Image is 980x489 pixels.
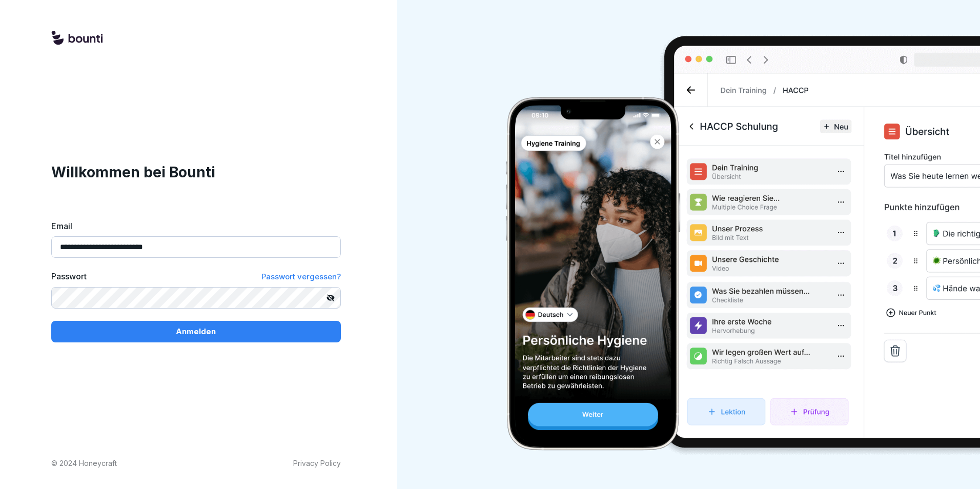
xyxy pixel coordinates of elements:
button: Anmelden [51,321,341,342]
label: Email [51,220,341,232]
a: Privacy Policy [293,458,341,468]
h1: Willkommen bei Bounti [51,161,341,183]
label: Passwort [51,270,87,283]
span: Passwort vergessen? [261,272,341,281]
img: logo.svg [51,31,103,46]
a: Passwort vergessen? [261,270,341,283]
p: © 2024 Honeycraft [51,458,117,468]
p: Anmelden [176,326,216,337]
